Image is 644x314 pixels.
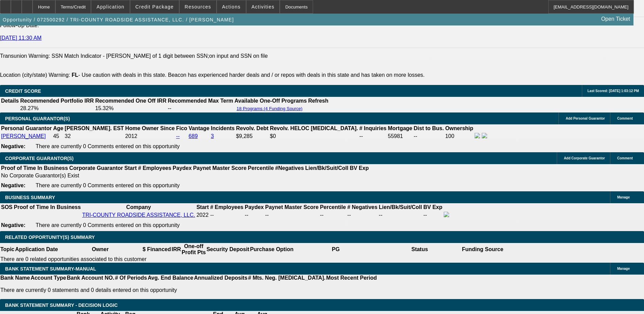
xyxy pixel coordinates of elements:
span: Opportunity / 072500292 / TRI-COUNTY ROADSIDE ASSISTANCE, LLC. / [PERSON_NAME] [3,17,234,22]
th: # Mts. Neg. [MEDICAL_DATA]. [248,275,326,281]
span: CREDIT SCORE [5,88,41,94]
b: Paynet Master Score [265,204,318,210]
b: BV Exp [423,204,442,210]
b: Percentile [248,165,274,171]
button: Application [91,0,129,13]
a: -- [176,133,180,139]
th: SOS [1,204,13,211]
span: RELATED OPPORTUNITY(S) SUMMARY [5,234,95,240]
span: Actions [222,4,241,10]
b: Revolv. Debt [236,125,269,131]
span: CORPORATE GUARANTOR(S) [5,156,74,161]
span: There are currently 0 Comments entered on this opportunity [36,182,180,188]
th: Status [378,243,462,256]
b: #Negatives [275,165,304,171]
a: 689 [189,133,198,139]
div: -- [320,212,346,218]
th: Proof of Time In Business [1,165,68,172]
a: TRI-COUNTY ROADSIDE ASSISTANCE, LLC. [82,212,195,218]
span: There are currently 0 Comments entered on this opportunity [36,143,180,149]
th: Recommended Portfolio IRR [20,98,94,104]
a: 3 [211,133,214,139]
td: 15.32% [95,105,167,112]
b: Home Owner Since [125,125,175,131]
div: -- [265,212,318,218]
img: facebook-icon.png [444,212,449,217]
b: [PERSON_NAME]. EST [65,125,124,131]
b: Negative: [1,143,25,149]
b: Age [53,125,63,131]
b: Paydex [173,165,192,171]
b: BV Exp [350,165,369,171]
b: # Inquiries [359,125,386,131]
td: $0 [270,133,358,140]
th: Owner [58,243,142,256]
b: Corporate Guarantor [69,165,123,171]
b: Negative: [1,222,25,228]
b: Mortgage [388,125,412,131]
th: Recommended Max Term [167,98,234,104]
label: - Use caution with deals in this state. Beacon has experienced harder deals and / or repos with d... [72,72,425,78]
span: BANK STATEMENT SUMMARY-MANUAL [5,266,96,272]
span: Application [96,4,124,10]
b: Company [126,204,151,210]
span: Comment [617,156,633,160]
b: # Negatives [347,204,378,210]
td: -- [413,133,444,140]
th: PG [294,243,378,256]
th: Proof of Time In Business [14,204,81,211]
button: Activities [246,0,280,13]
a: Open Ticket [599,13,633,25]
td: -- [379,211,422,219]
td: -- [167,105,234,112]
img: linkedin-icon.png [482,133,487,138]
span: -- [210,212,214,218]
b: Vantage [189,125,209,131]
b: Paydex [245,204,264,210]
td: No Corporate Guarantor(s) Exist [1,172,372,179]
b: # Employees [138,165,171,171]
span: Manage [617,267,630,271]
b: Fico [176,125,187,131]
span: Manage [617,195,630,199]
td: $9,285 [236,133,269,140]
th: Purchase Option [250,243,294,256]
b: Lien/Bk/Suit/Coll [379,204,422,210]
th: Bank Account NO. [67,275,115,281]
a: [PERSON_NAME] [1,133,46,139]
span: Credit Package [135,4,174,10]
span: Resources [185,4,211,10]
button: Credit Package [130,0,179,13]
td: -- [359,133,387,140]
th: Refresh [308,98,329,104]
button: Resources [180,0,216,13]
b: Start [197,204,209,210]
td: 2022 [196,211,209,219]
th: # Of Periods [115,275,147,281]
b: Ownership [445,125,473,131]
b: Lien/Bk/Suit/Coll [305,165,348,171]
td: -- [423,211,443,219]
td: 55981 [388,133,413,140]
div: -- [347,212,378,218]
b: Negative: [1,182,25,188]
img: facebook-icon.png [475,133,480,138]
b: Paynet Master Score [193,165,246,171]
th: Funding Source [462,243,504,256]
span: Bank Statement Summary - Decision Logic [5,302,118,308]
b: Start [124,165,136,171]
span: 2012 [125,133,137,139]
b: FL [72,72,78,78]
th: Account Type [30,275,67,281]
th: Security Deposit [206,243,250,256]
button: Actions [217,0,246,13]
th: Avg. End Balance [147,275,194,281]
th: Annualized Deposits [194,275,247,281]
button: 18 Programs (4 Funding Source) [235,106,305,111]
th: Application Date [15,243,58,256]
b: Dist to Bus. [414,125,444,131]
th: IRR [171,243,181,256]
th: Details [1,98,19,104]
span: Add Personal Guarantor [566,117,605,120]
b: Revolv. HELOC [MEDICAL_DATA]. [270,125,358,131]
